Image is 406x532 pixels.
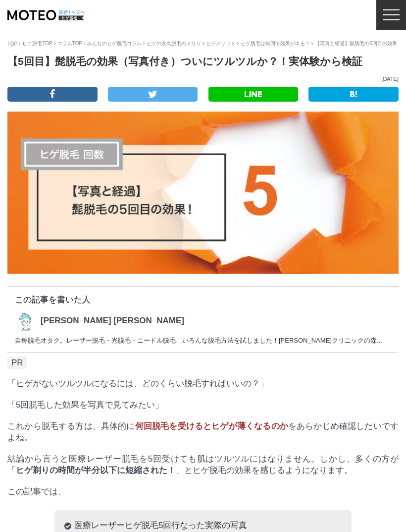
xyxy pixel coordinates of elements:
[7,112,399,274] img: 【写真と経過】髭脱毛の5回目の効果！ついにツルツルか？！実体験から検証
[147,41,236,46] a: ヒゲの永久脱毛のメリットとデメリット
[7,453,399,476] p: 結論から言うと医療レーザー脱毛を5回受けても肌はツルツルにはなりません。しかし、多くの方が「 」とヒゲ脱毛の効果を感じるようになります。
[64,520,342,531] li: 医療レーザーヒゲ脱毛5回行なった実際の写真
[7,55,399,68] h1: 【5回目】髭脱毛の効果（写真付き）ついにツルツルか？！実体験から検証
[7,41,17,47] a: TOP
[15,310,184,331] a: 和樹 森上 [PERSON_NAME] [PERSON_NAME]
[7,76,399,82] p: [DATE]
[7,399,399,411] p: 「5回脱毛した効果を写真で見てみたい」
[7,378,399,389] p: 「ヒゲがないツルツルになるには、どのくらい脱毛すればいいの？」
[58,10,85,14] img: 総合トップへ
[57,41,82,46] a: コラムTOP
[7,420,399,443] p: これから脱毛する方は、具体的に をあらかじめ確認したいですよね。
[7,356,27,369] span: PR
[7,486,399,497] p: この記事では、
[241,41,310,46] a: ヒゲ脱毛は何回で効果が出る？
[350,91,357,97] img: B!
[41,316,184,326] p: [PERSON_NAME] [PERSON_NAME]
[15,336,391,345] dd: 自称脱毛オタク。レーザー脱毛・光脱毛・ニードル脱毛…いろんな脱毛方法を試しました！[PERSON_NAME]クリニックの森...
[15,310,36,331] img: 和樹 森上
[311,40,397,47] li: 【写真と経過】髭脱毛の5回目の効果
[15,294,391,305] p: この記事を書いた人
[22,41,52,46] a: ヒゲ脱毛TOP
[16,466,176,475] strong: ヒゲ剃りの時間が半分以下に短縮された！
[245,91,261,97] img: LINE
[135,421,288,431] span: 何回脱毛を受けるとヒゲが薄くなるのか
[7,10,84,20] img: MOTEO HIGE DATSUMOU
[87,41,142,46] a: みんなのヒゲ脱毛コラム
